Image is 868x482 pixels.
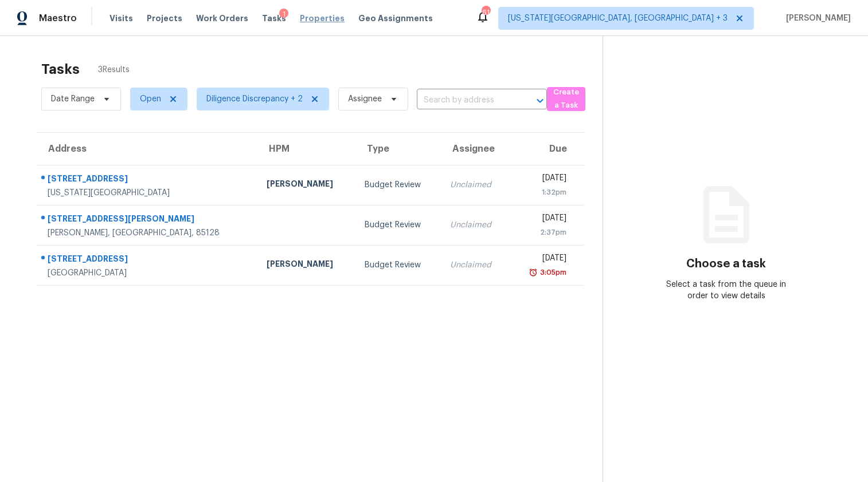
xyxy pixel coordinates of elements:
div: Unclaimed [450,179,501,191]
div: [GEOGRAPHIC_DATA] [48,267,248,279]
div: [PERSON_NAME] [267,258,346,272]
span: 3 Results [98,64,130,76]
h3: Choose a task [686,258,766,270]
div: Budget Review [365,179,432,191]
div: Budget Review [365,259,432,271]
div: 1 [279,9,288,20]
button: Open [532,93,548,109]
span: Visits [110,13,133,24]
span: Projects [147,13,182,24]
span: Work Orders [196,13,248,24]
div: Budget Review [365,219,432,231]
span: Date Range [51,93,95,105]
div: [DATE] [519,172,566,187]
span: Diligence Discrepancy + 2 [206,93,303,105]
div: 3:05pm [538,267,566,278]
button: Create a Task [547,87,585,111]
input: Search by address [417,92,515,109]
div: 2:37pm [519,227,566,238]
div: 1:32pm [519,187,566,198]
h2: Tasks [41,64,80,75]
span: Properties [300,13,345,24]
span: Tasks [262,14,286,22]
div: [DATE] [519,252,566,267]
span: Geo Assignments [358,13,433,24]
span: Create a Task [553,86,580,112]
div: [PERSON_NAME], [GEOGRAPHIC_DATA], 85128 [48,227,248,239]
span: Open [140,93,161,105]
div: [DATE] [519,212,566,227]
span: [US_STATE][GEOGRAPHIC_DATA], [GEOGRAPHIC_DATA] + 3 [508,13,728,24]
div: [STREET_ADDRESS] [48,173,248,187]
th: Due [510,133,584,165]
div: [STREET_ADDRESS][PERSON_NAME] [48,213,248,227]
div: Select a task from the queue in order to view details [664,279,788,302]
img: Overdue Alarm Icon [529,267,538,278]
span: Assignee [348,93,382,105]
div: [PERSON_NAME] [267,178,346,192]
span: Maestro [39,13,77,24]
th: Address [37,133,257,165]
div: [STREET_ADDRESS] [48,253,248,267]
div: [US_STATE][GEOGRAPHIC_DATA] [48,187,248,199]
span: [PERSON_NAME] [781,13,851,24]
div: Unclaimed [450,259,501,271]
th: HPM [257,133,355,165]
th: Type [355,133,441,165]
div: Unclaimed [450,219,501,231]
div: 61 [482,7,490,18]
th: Assignee [441,133,510,165]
